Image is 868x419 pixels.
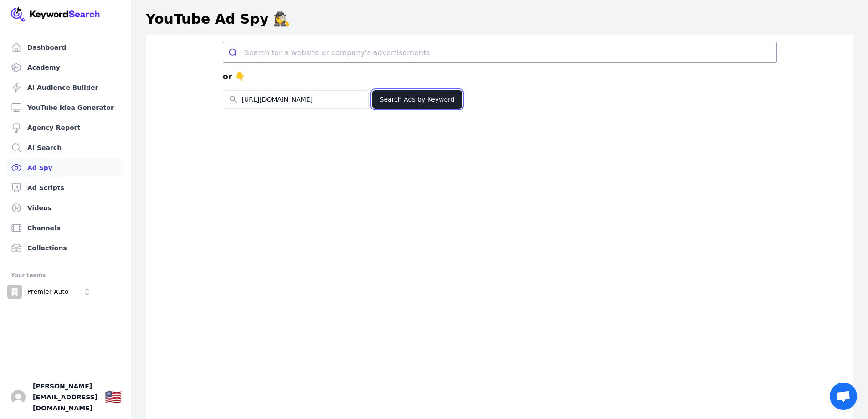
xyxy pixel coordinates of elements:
div: Your teams [11,270,120,281]
h1: YouTube Ad Spy 🕵️‍♀️ [146,11,290,27]
a: Collections [7,239,123,257]
button: Search Ads by Keyword [372,90,462,109]
input: Search YouTube Ads by Keyword [223,91,368,108]
a: Agency Report [7,119,123,137]
a: Academy [7,58,123,77]
a: AI Search [7,139,123,157]
p: Premier Auto [27,288,69,296]
a: AI Audience Builder [7,78,123,97]
button: Submit [223,42,245,62]
img: Your Company [11,7,100,22]
input: Search for a website or company's advertisements [245,42,776,62]
a: Dashboard [7,38,123,57]
a: Videos [7,199,123,217]
a: Open chat [830,383,857,410]
a: Channels [7,219,123,237]
a: Ad Spy [7,159,123,177]
a: Ad Scripts [7,179,123,197]
div: or 👇 [223,63,777,90]
button: Open organization switcher [7,285,94,299]
button: 🇺🇸 [105,388,122,406]
button: Open user button [11,390,26,404]
a: YouTube Idea Generator [7,98,123,117]
span: [PERSON_NAME][EMAIL_ADDRESS][DOMAIN_NAME] [33,381,98,414]
div: 🇺🇸 [105,389,122,405]
img: Premier Auto [7,285,22,299]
